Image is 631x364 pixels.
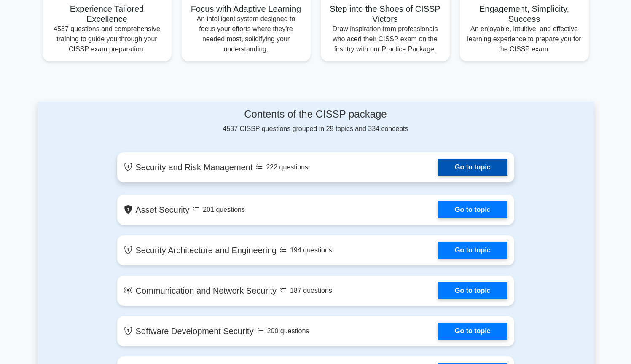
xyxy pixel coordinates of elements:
[467,4,582,24] h5: Engagement, Simplicity, Success
[49,4,165,24] h5: Experience Tailored Excellence
[467,24,582,54] p: An enjoyable, intuitive, and effective learning experience to prepare you for the CISSP exam.
[328,24,443,54] p: Draw inspiration from professionals who aced their CISSP exam on the first try with our Practice ...
[117,108,514,134] div: 4537 CISSP questions grouped in 29 topics and 334 concepts
[438,201,507,218] a: Go to topic
[188,14,304,54] p: An intelligent system designed to focus your efforts where they're needed most, solidifying your ...
[438,282,507,299] a: Go to topic
[188,4,304,14] h5: Focus with Adaptive Learning
[438,242,507,259] a: Go to topic
[328,4,443,24] h5: Step into the Shoes of CISSP Victors
[49,24,165,54] p: 4537 questions and comprehensive training to guide you through your CISSP exam preparation.
[438,159,507,176] a: Go to topic
[438,323,507,340] a: Go to topic
[117,108,514,120] h4: Contents of the CISSP package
